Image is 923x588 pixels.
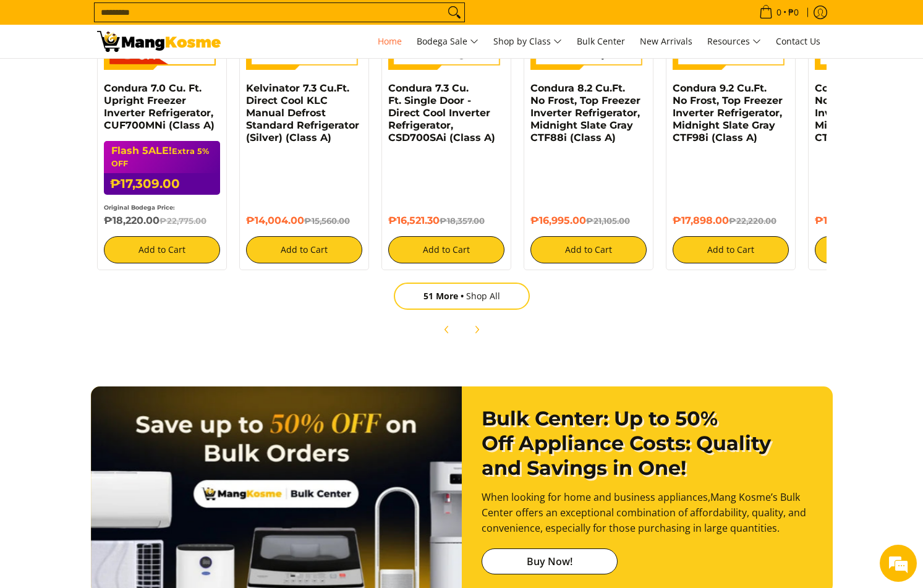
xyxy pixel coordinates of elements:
[530,215,647,227] h6: ₱16,995.00
[104,236,220,263] button: Add to Cart
[707,34,761,49] span: Resources
[6,338,236,381] textarea: Type your message and hit 'Enter'
[487,25,568,58] a: Shop by Class
[417,34,479,49] span: Bodega Sale
[729,216,776,226] del: ₱22,220.00
[755,6,802,19] span: •
[104,82,215,131] a: Condura 7.0 Cu. Ft. Upright Freezer Inverter Refrigerator, CUF700MNi (Class A)
[160,216,206,226] del: ₱22,775.00
[72,156,171,281] span: We're online!
[104,215,220,227] h6: ₱18,220.00
[673,82,783,143] a: Condura 9.2 Cu.Ft. No Frost, Top Freezer Inverter Refrigerator, Midnight Slate Gray CTF98i (Class A)
[673,215,789,227] h6: ₱17,898.00
[388,82,495,143] a: Condura 7.3 Cu. Ft. Single Door - Direct Cool Inverter Refrigerator, CSD700SAi (Class A)
[233,25,827,58] nav: Main Menu
[378,35,402,47] span: Home
[634,25,699,58] a: New Arrivals
[372,25,408,58] a: Home
[586,216,630,226] del: ₱21,105.00
[776,35,820,47] span: Contact Us
[701,25,767,58] a: Resources
[770,25,827,58] a: Contact Us
[530,82,640,143] a: Condura 8.2 Cu.Ft. No Frost, Top Freezer Inverter Refrigerator, Midnight Slate Gray CTF88i (Class A)
[423,290,466,302] span: 51 More
[433,316,461,343] button: Previous
[482,548,618,574] a: Buy Now!
[444,3,464,22] button: Search
[388,215,504,227] h6: ₱16,521.30
[577,35,625,47] span: Bulk Center
[440,216,485,226] del: ₱18,357.00
[482,406,813,480] h2: Bulk Center: Up to 50% Off Appliance Costs: Quality and Savings in One!
[64,69,208,85] div: Chat with us now
[97,31,221,52] img: Mang Kosme: Your Home Appliances Warehouse Sale Partner!
[673,236,789,263] button: Add to Cart
[640,35,692,47] span: New Arrivals
[203,6,232,36] div: Minimize live chat window
[104,173,220,195] h6: ₱17,309.00
[246,82,359,143] a: Kelvinator 7.3 Cu.Ft. Direct Cool KLC Manual Defrost Standard Refrigerator (Silver) (Class A)
[388,236,504,263] button: Add to Cart
[493,34,562,49] span: Shop by Class
[463,316,490,343] button: Next
[410,25,485,58] a: Bodega Sale
[530,236,647,263] button: Add to Cart
[571,25,631,58] a: Bulk Center
[394,283,530,310] a: 51 MoreShop All
[775,8,783,17] span: 0
[786,8,801,17] span: ₱0
[304,216,350,226] del: ₱15,560.00
[246,215,362,227] h6: ₱14,004.00
[482,490,813,548] p: When looking for home and business appliances,Mang Kosme’s Bulk Center offers an exceptional comb...
[246,236,362,263] button: Add to Cart
[104,204,175,211] small: Original Bodega Price:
